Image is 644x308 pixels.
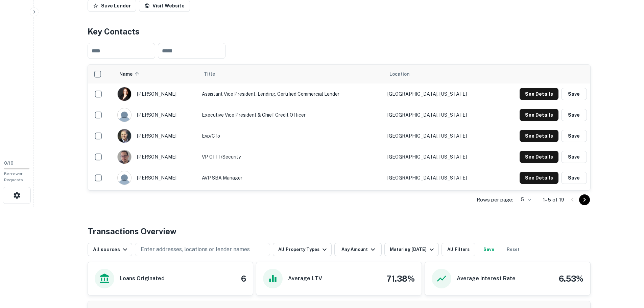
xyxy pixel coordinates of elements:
[118,171,131,185] img: 9c8pery4andzj6ohjkjp54ma2
[117,150,195,164] div: [PERSON_NAME]
[561,109,587,121] button: Save
[384,104,495,125] td: [GEOGRAPHIC_DATA], [US_STATE]
[543,196,564,204] p: 1–5 of 19
[288,275,322,283] h6: Average LTV
[610,254,644,286] iframe: Chat Widget
[118,150,131,164] img: 1745689092784
[118,87,131,101] img: 1516922228480
[118,108,131,122] img: 9c8pery4andzj6ohjkjp54ma2
[4,161,14,166] span: 0 / 10
[384,84,495,104] td: [GEOGRAPHIC_DATA], [US_STATE]
[384,146,495,167] td: [GEOGRAPHIC_DATA], [US_STATE]
[93,245,129,254] div: All sources
[88,225,176,237] h4: Transactions Overview
[118,129,131,143] img: 1569608837401
[520,151,558,163] button: See Details
[502,243,524,256] button: Reset
[389,70,410,78] span: Location
[561,88,587,100] button: Save
[198,125,384,146] td: Evp/cfo
[135,243,270,256] button: Enter addresses, locations or lender names
[88,65,590,188] div: scrollable content
[520,172,558,184] button: See Details
[390,245,436,254] div: Maturing [DATE]
[117,171,195,185] div: [PERSON_NAME]
[88,243,132,256] button: All sources
[198,84,384,104] td: Assistant Vice President, Lending, Certified Commercial Lender
[384,167,495,188] td: [GEOGRAPHIC_DATA], [US_STATE]
[516,195,532,205] div: 5
[4,171,23,182] span: Borrower Requests
[204,70,224,78] span: Title
[559,273,583,285] h4: 6.53%
[198,65,384,84] th: Title
[442,243,475,256] button: All Filters
[478,243,500,256] button: Save your search to get updates of matches that match your search criteria.
[384,243,439,256] button: Maturing [DATE]
[579,194,590,205] button: Go to next page
[561,130,587,142] button: Save
[457,275,516,283] h6: Average Interest Rate
[117,108,195,122] div: [PERSON_NAME]
[141,245,250,254] p: Enter addresses, locations or lender names
[384,65,495,84] th: Location
[334,243,382,256] button: Any Amount
[520,109,558,121] button: See Details
[117,87,195,101] div: [PERSON_NAME]
[119,70,141,78] span: Name
[117,129,195,143] div: [PERSON_NAME]
[241,273,246,285] h4: 6
[198,104,384,125] td: Executive Vice President & Chief Credit Officer
[561,172,587,184] button: Save
[120,275,165,283] h6: Loans Originated
[520,130,558,142] button: See Details
[198,146,384,167] td: VP of IT/Security
[520,88,558,100] button: See Details
[114,65,199,84] th: Name
[88,25,591,38] h4: Key Contacts
[561,151,587,163] button: Save
[198,167,384,188] td: AVP SBA Manager
[384,125,495,146] td: [GEOGRAPHIC_DATA], [US_STATE]
[273,243,332,256] button: All Property Types
[477,196,513,204] p: Rows per page:
[386,273,415,285] h4: 71.38%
